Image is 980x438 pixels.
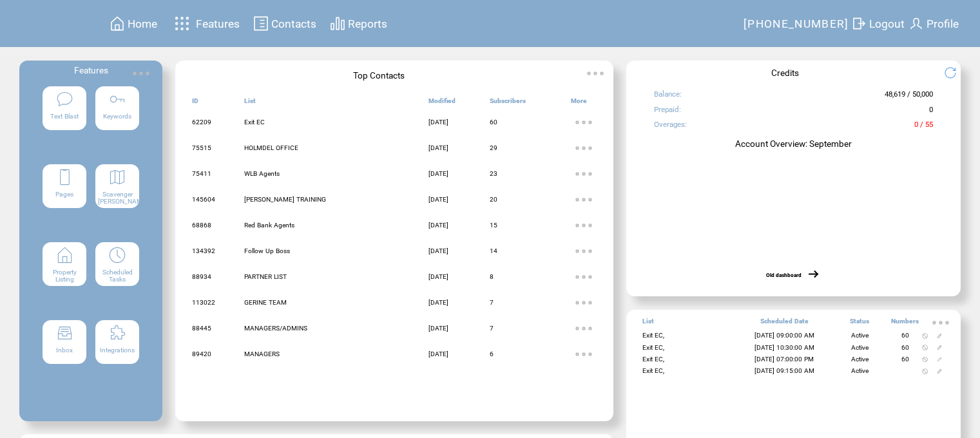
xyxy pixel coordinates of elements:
[192,299,215,306] span: 113022
[907,14,961,33] a: Profile
[490,350,494,357] span: 6
[43,164,86,234] a: Pages
[654,105,681,120] span: Prepaid:
[244,144,298,151] span: HOLMDEL OFFICE
[937,357,943,363] img: edit.svg
[754,332,814,339] span: [DATE] 09:00:00 AM
[654,120,687,135] span: Overages:
[428,97,456,110] span: Modified
[192,273,211,280] span: 88934
[654,90,682,104] span: Balance:
[244,170,280,177] span: WLB Agents
[128,61,154,86] img: ellypsis.svg
[428,144,448,151] span: [DATE]
[571,110,597,135] img: ellypsis.svg
[428,325,448,332] span: [DATE]
[244,350,280,357] span: MANAGERS
[50,113,79,120] span: Text Blast
[937,368,943,374] img: edit.svg
[100,347,135,354] span: Integrations
[108,14,159,33] a: Home
[571,97,587,110] span: More
[490,273,494,280] span: 8
[53,269,77,283] span: Property Listing
[490,247,497,254] span: 14
[353,70,405,81] span: Top Contacts
[922,333,928,339] img: notallowed.svg
[56,324,74,342] img: inbox.svg
[582,61,608,86] img: ellypsis.svg
[744,17,849,30] span: [PHONE_NUMBER]
[851,367,869,374] span: Active
[56,90,74,108] img: text-blast.svg
[95,164,139,234] a: Scavenger [PERSON_NAME]
[851,356,869,363] span: Active
[571,161,597,187] img: ellypsis.svg
[56,246,74,264] img: property-listing.svg
[571,290,597,316] img: ellypsis.svg
[490,222,497,229] span: 15
[244,273,287,280] span: PARTNER LIST
[928,310,954,336] img: ellypsis.svg
[754,356,814,363] span: [DATE] 07:00:00 PM
[642,318,654,330] span: List
[328,14,389,33] a: Reports
[244,299,287,306] span: GERINE TEAM
[108,168,126,186] img: scavenger.svg
[110,15,125,32] img: home.svg
[927,17,959,30] span: Profile
[490,299,494,306] span: 7
[850,318,869,330] span: Status
[56,347,73,354] span: Inbox
[754,344,814,351] span: [DATE] 10:30:00 AM
[851,344,869,351] span: Active
[428,222,448,229] span: [DATE]
[642,356,664,363] span: Exit EC,
[922,357,928,363] img: notallowed.svg
[428,170,448,177] span: [DATE]
[192,97,198,110] span: ID
[490,144,497,151] span: 29
[922,368,928,374] img: notallowed.svg
[642,332,664,339] span: Exit EC,
[108,324,126,342] img: integrations.svg
[885,90,933,104] span: 48,619 / 50,000
[244,196,326,203] span: [PERSON_NAME] TRAINING
[901,356,909,363] span: 60
[869,17,905,30] span: Logout
[851,332,869,339] span: Active
[271,17,316,30] span: Contacts
[43,320,86,390] a: Inbox
[428,273,448,280] span: [DATE]
[55,191,73,198] span: Pages
[169,11,242,36] a: Features
[937,345,943,350] img: edit.svg
[196,17,240,30] span: Features
[244,247,290,254] span: Follow Up Boss
[760,318,809,330] span: Scheduled Date
[571,213,597,238] img: ellypsis.svg
[642,344,664,351] span: Exit EC,
[428,247,448,254] span: [DATE]
[128,17,157,30] span: Home
[98,191,148,205] span: Scavenger [PERSON_NAME]
[171,13,193,34] img: features.svg
[490,170,497,177] span: 23
[929,105,933,120] span: 0
[891,318,919,330] span: Numbers
[43,86,86,156] a: Text Blast
[754,367,814,374] span: [DATE] 09:15:00 AM
[102,269,133,283] span: Scheduled Tasks
[735,138,852,149] span: Account Overview: September
[108,246,126,264] img: scheduled-tasks.svg
[108,90,126,108] img: keywords.svg
[490,196,497,203] span: 20
[43,242,86,312] a: Property Listing
[766,272,802,278] a: Old dashboard
[192,247,215,254] span: 134392
[771,68,799,78] span: Credits
[901,332,909,339] span: 60
[192,325,211,332] span: 88445
[428,196,448,203] span: [DATE]
[253,15,269,32] img: contacts.svg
